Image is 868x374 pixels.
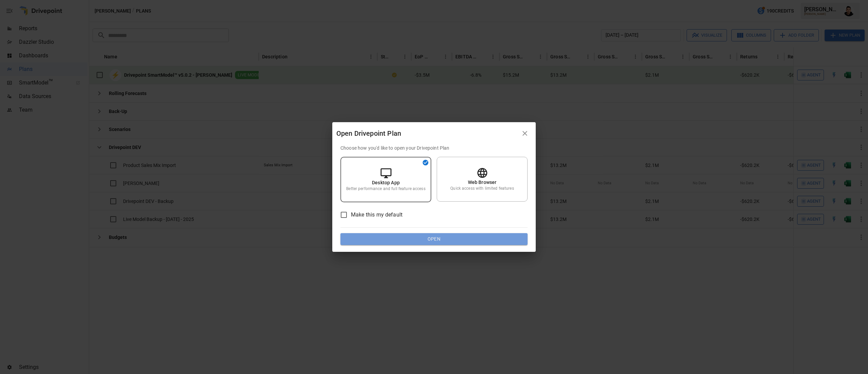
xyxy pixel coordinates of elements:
p: Better performance and full feature access [346,186,425,192]
p: Quick access with limited features [450,186,514,191]
p: Choose how you'd like to open your Drivepoint Plan [340,145,528,151]
p: Web Browser [468,179,497,186]
div: Open Drivepoint Plan [336,128,518,139]
button: Open [340,233,528,245]
p: Desktop App [372,179,400,186]
span: Make this my default [351,211,402,219]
